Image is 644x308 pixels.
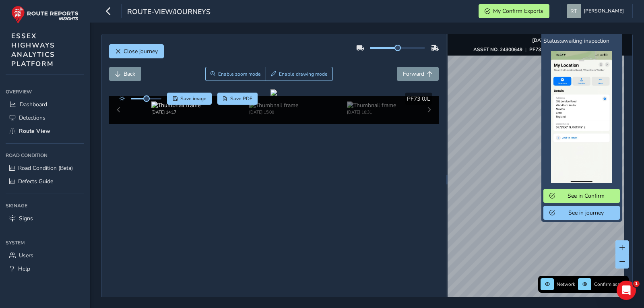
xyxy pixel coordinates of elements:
[529,46,549,53] strong: PF73 0JL
[558,209,614,217] span: See in journey
[205,67,266,81] button: Zoom
[217,93,258,105] button: PDF
[230,95,252,102] span: Save PDF
[6,111,84,124] a: Detections
[6,212,84,225] a: Signs
[6,161,84,175] a: Road Condition (Beta)
[151,109,200,115] div: [DATE] 14:17
[633,281,640,287] span: 1
[18,265,30,273] span: Help
[6,237,84,249] div: System
[11,6,78,24] img: rr logo
[20,101,47,108] span: Dashboard
[11,31,55,68] span: ESSEX HIGHWAYS ANALYTICS PLATFORM
[407,95,430,103] span: PF73 0JL
[584,4,624,18] span: [PERSON_NAME]
[6,86,84,98] div: Overview
[543,37,620,45] p: Status:
[403,70,424,78] span: Forward
[279,71,328,77] span: Enable drawing mode
[249,101,298,109] img: Thumbnail frame
[557,281,575,287] span: Network
[6,124,84,138] a: Route View
[493,7,543,15] span: My Confirm Exports
[397,67,439,81] button: Forward
[167,93,212,105] button: Save
[266,67,333,81] button: Draw
[347,109,396,115] div: [DATE] 10:31
[19,114,45,122] span: Detections
[567,4,627,18] button: [PERSON_NAME]
[19,215,33,222] span: Signs
[109,44,164,58] button: Close journey
[551,51,612,183] img: https://www.essexhighways.org/reports/2024/09/23/Report_7538c40ea79b486f93dde16c8577ae14_IMG_6101...
[151,101,200,109] img: Thumbnail frame
[479,4,549,18] button: My Confirm Exports
[473,46,522,53] strong: ASSET NO. 24300649
[561,37,609,45] span: awaiting inspection
[124,70,135,78] span: Back
[543,206,620,220] button: See in journey
[218,71,261,77] span: Enable zoom mode
[532,37,548,43] strong: [DATE]
[6,262,84,275] a: Help
[594,281,626,287] span: Confirm assets
[19,252,33,259] span: Users
[249,109,298,115] div: [DATE] 15:00
[127,7,211,18] span: route-view/journeys
[347,101,396,109] img: Thumbnail frame
[558,192,614,200] span: See in Confirm
[567,4,581,18] img: diamond-layout
[6,200,84,212] div: Signage
[6,175,84,188] a: Defects Guide
[18,164,73,172] span: Road Condition (Beta)
[109,67,141,81] button: Back
[617,281,636,300] iframe: Intercom live chat
[543,189,620,203] button: See in Confirm
[6,149,84,161] div: Road Condition
[19,127,50,135] span: Route View
[473,46,607,53] div: | |
[18,178,53,185] span: Defects Guide
[6,249,84,262] a: Users
[180,95,206,102] span: Save image
[124,48,158,55] span: Close journey
[6,98,84,111] a: Dashboard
